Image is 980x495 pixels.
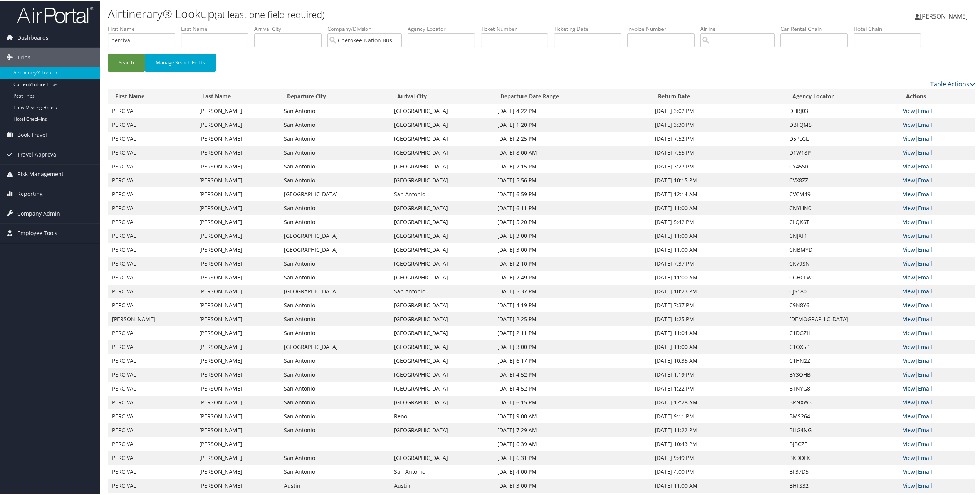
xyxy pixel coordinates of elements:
[390,88,493,103] th: Arrival City: activate to sort column ascending
[390,145,493,159] td: [GEOGRAPHIC_DATA]
[785,131,899,145] td: D5PLGL
[280,117,390,131] td: San Antonio
[195,311,280,325] td: [PERSON_NAME]
[195,381,280,395] td: [PERSON_NAME]
[785,367,899,381] td: BY3QHB
[918,467,932,475] a: Email
[651,436,785,450] td: [DATE] 10:43 PM
[390,117,493,131] td: [GEOGRAPHIC_DATA]
[493,339,651,353] td: [DATE] 3:00 PM
[899,311,975,325] td: |
[280,187,390,200] td: [GEOGRAPHIC_DATA]
[493,88,651,103] th: Departure Date Range: activate to sort column ascending
[493,409,651,423] td: [DATE] 9:00 AM
[108,159,195,173] td: PERCIVAL
[195,103,280,117] td: [PERSON_NAME]
[785,187,899,200] td: CVCM49
[785,409,899,423] td: BMS264
[493,200,651,214] td: [DATE] 6:11 PM
[918,328,932,336] a: Email
[785,450,899,464] td: BKDDLK
[854,24,927,32] label: Hotel Chain
[493,353,651,367] td: [DATE] 6:17 PM
[390,228,493,242] td: [GEOGRAPHIC_DATA]
[903,398,915,405] a: View
[17,47,30,66] span: Trips
[280,256,390,270] td: San Antonio
[390,284,493,298] td: San Antonio
[785,270,899,284] td: CGHCFW
[651,228,785,242] td: [DATE] 11:00 AM
[280,409,390,423] td: San Antonio
[390,131,493,145] td: [GEOGRAPHIC_DATA]
[785,311,899,325] td: [DEMOGRAPHIC_DATA]
[195,131,280,145] td: [PERSON_NAME]
[899,242,975,256] td: |
[903,120,915,128] a: View
[918,287,932,294] a: Email
[899,367,975,381] td: |
[651,423,785,436] td: [DATE] 11:22 PM
[651,450,785,464] td: [DATE] 9:49 PM
[899,103,975,117] td: |
[280,450,390,464] td: San Antonio
[195,325,280,339] td: [PERSON_NAME]
[493,103,651,117] td: [DATE] 4:22 PM
[780,24,854,32] label: Car Rental Chain
[903,176,915,183] a: View
[899,284,975,298] td: |
[899,88,975,103] th: Actions
[493,325,651,339] td: [DATE] 2:11 PM
[108,103,195,117] td: PERCIVAL
[108,284,195,298] td: PERCIVAL
[108,53,145,71] button: Search
[785,353,899,367] td: C1HN2Z
[651,88,785,103] th: Return Date: activate to sort column ascending
[903,356,915,364] a: View
[108,270,195,284] td: PERCIVAL
[17,164,64,183] span: Risk Management
[903,287,915,294] a: View
[17,27,49,47] span: Dashboards
[651,131,785,145] td: [DATE] 7:52 PM
[903,106,915,114] a: View
[918,301,932,308] a: Email
[651,339,785,353] td: [DATE] 11:00 AM
[651,284,785,298] td: [DATE] 10:23 PM
[899,117,975,131] td: |
[108,88,195,103] th: First Name: activate to sort column ascending
[493,436,651,450] td: [DATE] 6:39 AM
[918,245,932,253] a: Email
[651,173,785,187] td: [DATE] 10:15 PM
[195,270,280,284] td: [PERSON_NAME]
[899,325,975,339] td: |
[903,231,915,239] a: View
[390,173,493,187] td: [GEOGRAPHIC_DATA]
[903,384,915,391] a: View
[390,270,493,284] td: [GEOGRAPHIC_DATA]
[899,214,975,228] td: |
[918,315,932,322] a: Email
[651,242,785,256] td: [DATE] 11:00 AM
[903,245,915,253] a: View
[108,256,195,270] td: PERCIVAL
[899,173,975,187] td: |
[899,187,975,200] td: |
[195,187,280,200] td: [PERSON_NAME]
[918,120,932,128] a: Email
[390,242,493,256] td: [GEOGRAPHIC_DATA]
[327,24,408,32] label: Company/Division
[280,270,390,284] td: San Antonio
[918,481,932,488] a: Email
[280,284,390,298] td: [GEOGRAPHIC_DATA]
[903,481,915,488] a: View
[651,353,785,367] td: [DATE] 10:35 AM
[280,325,390,339] td: San Antonio
[493,131,651,145] td: [DATE] 2:25 PM
[195,200,280,214] td: [PERSON_NAME]
[17,184,43,203] span: Reporting
[903,439,915,447] a: View
[280,88,390,103] th: Departure City: activate to sort column ascending
[903,453,915,461] a: View
[195,436,280,450] td: [PERSON_NAME]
